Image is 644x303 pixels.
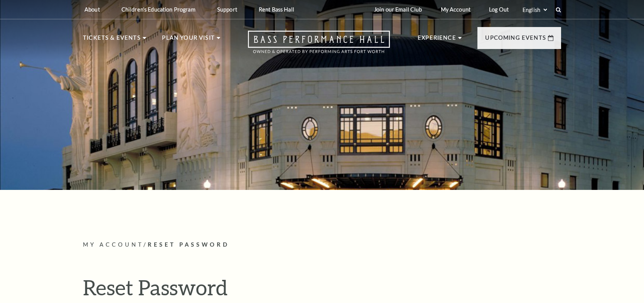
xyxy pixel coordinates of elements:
[162,33,215,47] p: Plan Your Visit
[259,6,294,13] p: Rent Bass Hall
[83,240,561,250] p: /
[418,33,456,47] p: Experience
[217,6,237,13] p: Support
[521,6,548,14] select: Select:
[84,6,100,13] p: About
[83,33,141,47] p: Tickets & Events
[83,241,143,248] span: My Account
[148,241,229,248] span: Reset Password
[121,6,196,13] p: Children's Education Program
[485,33,546,47] p: Upcoming Events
